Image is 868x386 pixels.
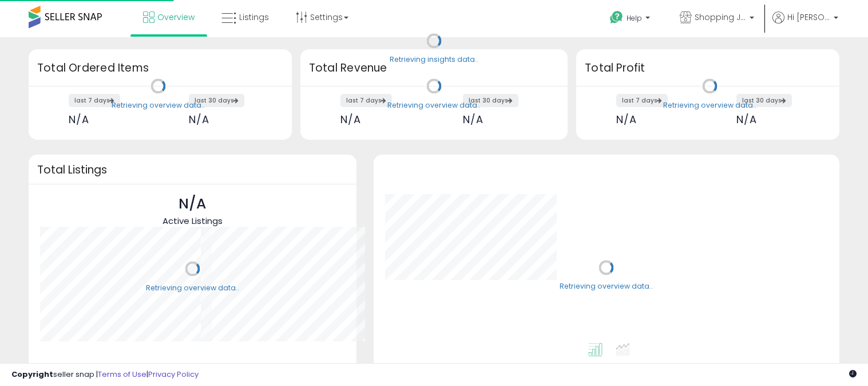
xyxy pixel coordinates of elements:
strong: Copyright [11,369,53,380]
span: Help [627,13,642,23]
span: Overview [157,11,195,23]
div: Retrieving overview data.. [146,283,239,293]
div: Retrieving overview data.. [387,100,481,111]
div: Retrieving overview data.. [112,100,205,111]
div: seller snap | | [11,369,199,380]
span: Hi [PERSON_NAME] [787,11,830,23]
div: Retrieving overview data.. [663,100,756,111]
a: Help [601,2,661,37]
i: Get Help [609,10,624,25]
span: Listings [239,11,269,23]
div: Retrieving overview data.. [560,282,653,292]
span: Shopping JCM [695,11,746,23]
a: Hi [PERSON_NAME] [772,11,838,37]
